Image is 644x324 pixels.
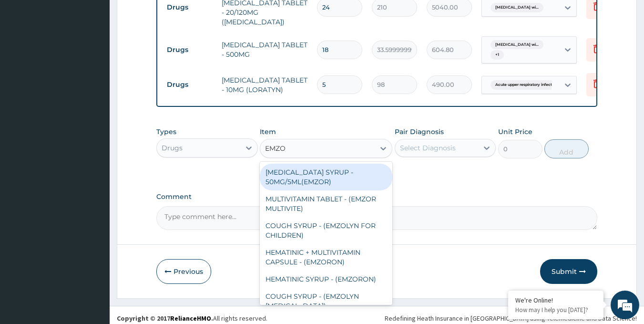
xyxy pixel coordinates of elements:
td: Drugs [162,76,217,94]
img: d_794563401_company_1708531726252_794563401 [18,48,39,72]
label: Pair Diagnosis [395,127,444,136]
td: Drugs [162,41,217,59]
div: COUGH SYRUP - (EMZOLYN [MEDICAL_DATA]) [260,288,392,314]
span: We're online! [55,100,132,196]
textarea: Type your message and hit 'Enter' [5,219,182,253]
div: Select Diagnosis [400,143,456,153]
div: COUGH SYRUP - (EMZOLYN FOR CHILDREN) [260,217,392,244]
label: Item [260,127,276,136]
label: Comment [156,193,598,201]
span: Acute upper respiratory infect... [491,80,560,90]
div: We're Online! [515,296,596,304]
span: [MEDICAL_DATA] wi... [491,3,543,12]
div: HEMATINIC SYRUP - (EMZORON) [260,271,392,288]
strong: Copyright © 2017 . [117,314,213,323]
button: Previous [156,259,211,284]
div: Chat with us now [50,53,160,66]
span: [MEDICAL_DATA] wi... [491,40,543,50]
label: Unit Price [498,127,532,136]
a: RelianceHMO [170,314,211,323]
td: [MEDICAL_DATA] TABLET - 500MG [217,35,312,64]
p: How may I help you today? [515,306,596,314]
div: [MEDICAL_DATA] SYRUP - 50MG/5ML(EMZOR) [260,164,392,190]
div: MULTIVITAMIN TABLET - (EMZOR MULTIVITE) [260,190,392,217]
button: Add [544,139,589,158]
div: Minimize live chat window [156,5,179,28]
button: Submit [540,259,597,284]
td: [MEDICAL_DATA] TABLET - 10MG (LORATYN) [217,71,312,99]
label: Types [156,128,176,136]
div: Redefining Heath Insurance in [GEOGRAPHIC_DATA] using Telemedicine and Data Science! [385,314,637,323]
div: Drugs [162,143,183,153]
div: HEMATINIC + MULTIVITAMIN CAPSULE - (EMZORON) [260,244,392,271]
span: + 1 [491,50,504,60]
